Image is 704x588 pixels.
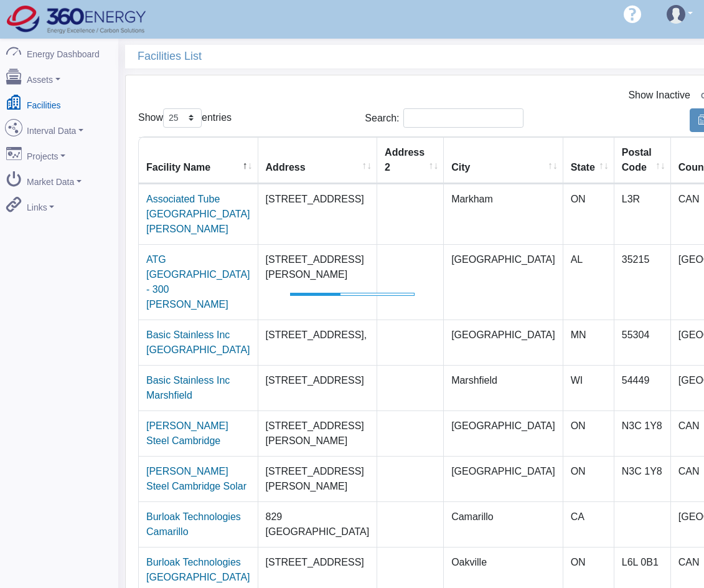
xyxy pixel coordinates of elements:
[563,244,614,320] td: AL
[563,501,614,547] td: CA
[146,375,230,401] a: Basic Stainless Inc Marshfield
[146,420,228,446] a: [PERSON_NAME] Steel Cambridge
[377,137,444,184] th: Address 2 : activate to sort column ascending
[403,108,523,128] input: Search:
[614,365,671,410] td: 54449
[258,184,378,244] td: [STREET_ADDRESS]
[444,184,563,244] td: Markham
[563,410,614,456] td: ON
[146,557,250,582] a: Burloak Technologies [GEOGRAPHIC_DATA]
[444,501,563,547] td: Camarillo
[258,410,378,456] td: [STREET_ADDRESS][PERSON_NAME]
[139,137,258,184] th: Facility Name : activate to sort column descending
[444,410,563,456] td: [GEOGRAPHIC_DATA]
[614,184,671,244] td: L3R
[563,184,614,244] td: ON
[146,254,250,310] a: ATG [GEOGRAPHIC_DATA] - 300 [PERSON_NAME]
[258,456,378,501] td: [STREET_ADDRESS][PERSON_NAME]
[614,320,671,365] td: 55304
[258,501,378,547] td: 829 [GEOGRAPHIC_DATA]
[146,194,250,234] a: Associated Tube [GEOGRAPHIC_DATA] [PERSON_NAME]
[146,330,250,355] a: Basic Stainless Inc [GEOGRAPHIC_DATA]
[444,320,563,365] td: [GEOGRAPHIC_DATA]
[258,137,378,184] th: Address : activate to sort column ascending
[563,137,614,184] th: State : activate to sort column ascending
[146,511,241,537] a: Burloak Technologies Camarillo
[563,365,614,410] td: WI
[365,108,523,128] label: Search:
[138,108,232,128] label: Show entries
[614,244,671,320] td: 35215
[563,456,614,501] td: ON
[444,137,563,184] th: City : activate to sort column ascending
[258,320,378,365] td: [STREET_ADDRESS],
[138,45,476,68] span: Facilities List
[667,5,685,24] img: user-3.svg
[614,410,671,456] td: N3C 1Y8
[258,244,378,320] td: [STREET_ADDRESS][PERSON_NAME]
[163,108,202,128] select: Showentries
[614,456,671,501] td: N3C 1Y8
[146,466,246,491] a: [PERSON_NAME] Steel Cambridge Solar
[444,365,563,410] td: Marshfield
[444,244,563,320] td: [GEOGRAPHIC_DATA]
[444,456,563,501] td: [GEOGRAPHIC_DATA]
[614,137,671,184] th: Postal Code : activate to sort column ascending
[563,320,614,365] td: MN
[258,365,378,410] td: [STREET_ADDRESS]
